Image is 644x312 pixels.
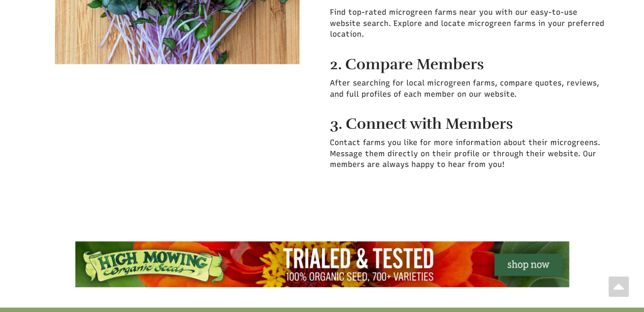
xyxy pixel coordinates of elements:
[330,137,605,170] p: Contact farms you like for more information about their microgreens. Message them directly on the...
[330,78,605,100] p: After searching for local microgreen farms, compare quotes, reviews, and full profiles of each me...
[330,55,484,74] strong: 2. Compare Members
[330,7,605,40] p: Find top-rated microgreen farms near you with our easy-to-use website search. Explore and locate ...
[75,241,569,287] img: High
[330,115,513,133] strong: 3. Connect with Members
